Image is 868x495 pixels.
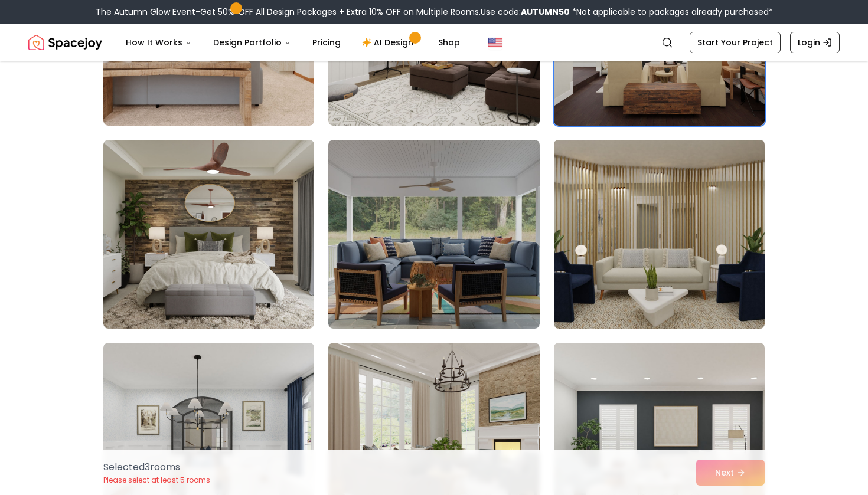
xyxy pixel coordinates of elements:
span: *Not applicable to packages already purchased* [570,6,773,18]
img: Room room-46 [103,140,314,329]
nav: Main [116,31,469,54]
nav: Global [28,24,840,61]
a: Spacejoy [28,31,102,54]
a: Login [790,32,840,53]
button: How It Works [116,31,201,54]
span: Use code: [481,6,570,18]
p: Please select at least 5 rooms [103,476,210,485]
a: AI Design [353,31,426,54]
b: AUTUMN50 [521,6,570,18]
button: Design Portfolio [204,31,301,54]
img: Spacejoy Logo [28,31,102,54]
img: Room room-47 [328,140,539,329]
img: United States [488,35,502,50]
a: Pricing [303,31,350,54]
a: Start Your Project [690,32,781,53]
div: The Autumn Glow Event-Get 50% OFF All Design Packages + Extra 10% OFF on Multiple Rooms. [96,6,773,18]
img: Room room-48 [549,135,770,333]
a: Shop [429,31,469,54]
p: Selected 3 room s [103,460,210,474]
